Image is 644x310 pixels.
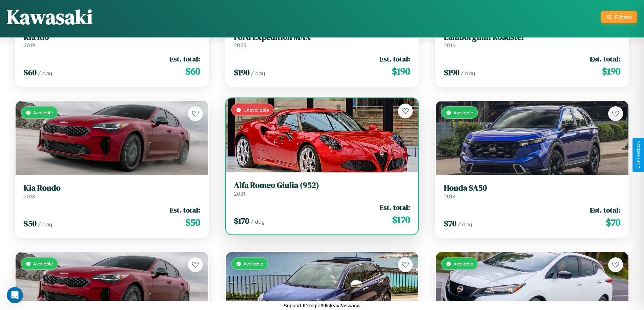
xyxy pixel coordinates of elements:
[251,218,265,225] span: / day
[24,42,35,49] span: 2019
[251,70,265,77] span: / day
[234,42,246,49] span: 2023
[185,64,200,78] span: $ 60
[24,218,37,229] span: $ 50
[392,213,410,226] span: $ 170
[444,42,455,49] span: 2016
[24,67,37,78] span: $ 60
[234,180,410,197] a: Alfa Romeo Giulia (952)2021
[234,190,245,197] span: 2021
[243,107,269,113] span: Unavailable
[444,32,620,49] a: Lamborghini Roadster2016
[234,215,249,226] span: $ 170
[234,180,410,190] h3: Alfa Romeo Giulia (952)
[380,54,410,64] span: Est. total:
[453,110,473,115] span: Available
[24,193,35,200] span: 2018
[185,216,200,229] span: $ 50
[33,261,53,266] span: Available
[444,193,455,200] span: 2018
[380,202,410,212] span: Est. total:
[170,54,200,64] span: Est. total:
[38,70,52,77] span: / day
[24,183,200,193] h3: Kia Rondo
[24,183,200,200] a: Kia Rondo2018
[392,64,410,78] span: $ 190
[24,32,200,49] a: Kia Rio2019
[444,183,620,193] h3: Honda SA50
[38,221,52,228] span: / day
[234,67,249,78] span: $ 190
[453,261,473,266] span: Available
[590,54,620,64] span: Est. total:
[615,13,632,21] div: Filters
[461,70,475,77] span: / day
[458,221,472,228] span: / day
[444,183,620,200] a: Honda SA502018
[602,64,620,78] span: $ 190
[444,218,456,229] span: $ 70
[33,110,53,115] span: Available
[601,11,637,23] button: Filters
[636,141,641,169] div: Give Feedback
[606,216,620,229] span: $ 70
[590,205,620,215] span: Est. total:
[170,205,200,215] span: Est. total:
[7,3,93,31] h1: Kawasaki
[444,67,459,78] span: $ 190
[7,287,23,303] iframe: Intercom live chat
[234,32,410,49] a: Ford Expedition MAX2023
[243,261,263,266] span: Available
[284,301,361,310] p: Support ID: mgfo69lcfeav2aswaqw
